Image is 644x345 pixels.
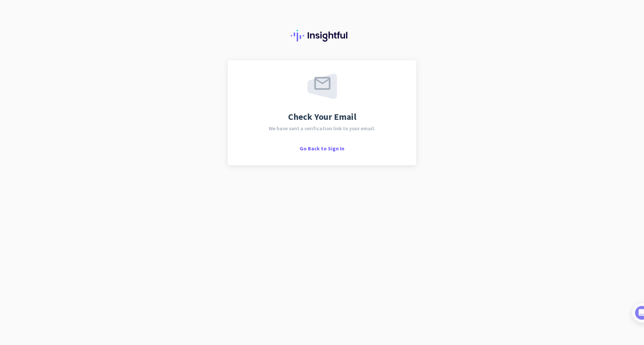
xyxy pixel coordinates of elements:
span: Check Your Email [288,112,356,121]
span: Go Back to Sign In [300,145,344,152]
img: Insightful [291,30,353,42]
span: We have sent a verification link to your email. [269,126,375,131]
img: email-sent [307,74,337,99]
